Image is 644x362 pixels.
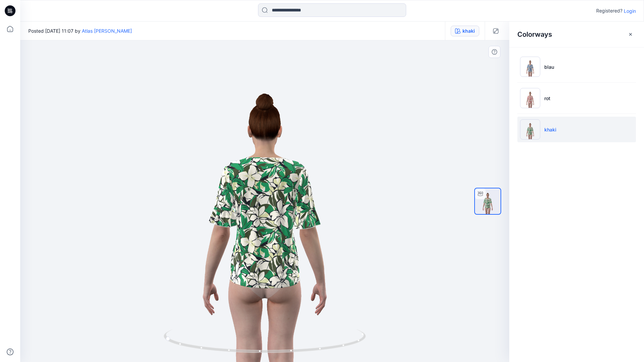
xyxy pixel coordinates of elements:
[475,188,501,214] img: turntable-05-09-2025-09:14:21
[462,27,475,35] div: khaki
[544,126,556,133] p: khaki
[520,119,540,140] img: khaki
[544,95,550,102] p: rot
[544,63,554,70] p: blau
[82,28,132,34] a: Atlas [PERSON_NAME]
[624,7,636,14] p: Login
[596,7,622,15] p: Registered?
[520,57,540,77] img: blau
[517,30,552,38] h2: Colorways
[451,26,479,36] button: khaki
[520,88,540,108] img: rot
[28,27,132,34] span: Posted [DATE] 11:07 by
